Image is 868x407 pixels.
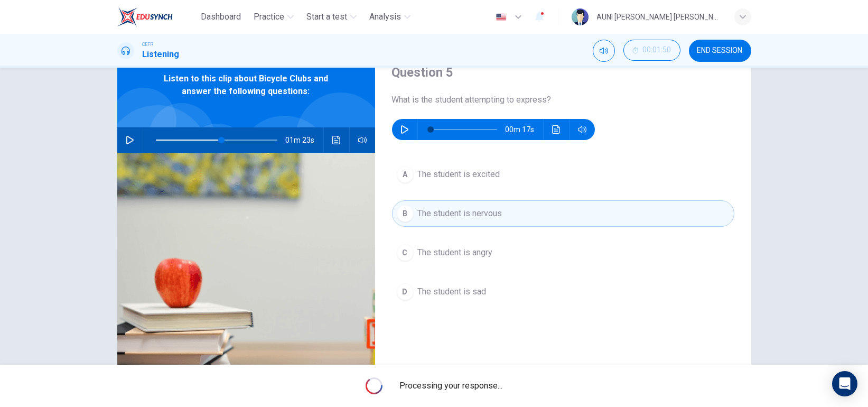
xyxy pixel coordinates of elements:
span: The student is angry [418,246,493,259]
div: D [397,283,414,300]
button: 00:01:50 [623,40,680,61]
button: DThe student is sad [392,279,734,305]
button: END SESSION [689,40,751,62]
div: Hide [623,40,680,62]
div: Mute [593,40,615,62]
div: Open Intercom Messenger [832,371,857,396]
img: en [494,13,508,21]
div: B [397,205,414,222]
span: Start a test [306,11,347,23]
button: AThe student is excited [392,161,734,188]
span: 00:01:50 [643,46,671,54]
span: The student is excited [418,168,500,181]
button: Click to see the audio transcription [328,127,345,153]
div: A [397,166,414,183]
div: AUNI [PERSON_NAME] [PERSON_NAME] [597,11,722,23]
img: EduSynch logo [117,6,173,27]
span: END SESSION [697,47,743,55]
a: EduSynch logo [117,6,197,27]
div: C [397,244,414,261]
button: Click to see the audio transcription [548,119,565,140]
button: Analysis [365,7,415,26]
span: The student is sad [418,285,487,298]
span: Analysis [369,11,401,23]
img: Profile picture [572,8,589,25]
span: What is the student attempting to express? [392,94,734,106]
button: BThe student is nervous [392,200,734,227]
span: 01m 23s [286,127,323,153]
h4: Question 5 [392,64,734,81]
span: CEFR [143,41,154,48]
span: 00m 17s [506,119,543,140]
button: Practice [249,7,298,26]
span: Listen to this clip about Bicycle Clubs and answer the following questions: [152,72,341,98]
h1: Listening [143,48,180,61]
button: Start a test [302,7,361,26]
span: The student is nervous [418,207,502,220]
button: Dashboard [197,7,245,26]
span: Practice [254,11,284,23]
span: Processing your response... [399,380,502,392]
button: CThe student is angry [392,239,734,266]
span: Dashboard [201,11,241,23]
